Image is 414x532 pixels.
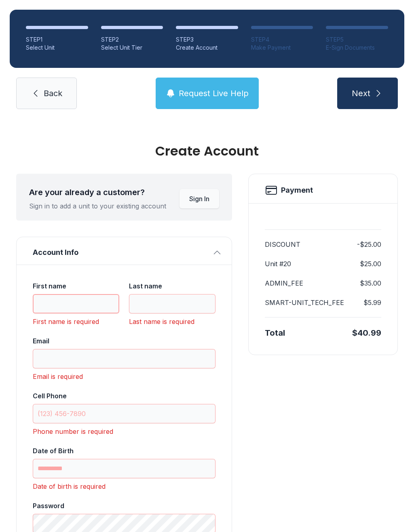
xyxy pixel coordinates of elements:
[179,88,249,99] span: Request Live Help
[129,281,215,291] div: Last name
[189,194,209,204] span: Sign In
[33,459,215,478] input: Date of Birth
[101,36,163,44] div: STEP 2
[176,36,238,44] div: STEP 3
[281,185,313,196] h2: Payment
[360,259,381,269] dd: $25.00
[33,281,119,291] div: First name
[33,372,215,381] div: Email is required
[352,88,370,99] span: Next
[33,294,119,313] input: First name
[265,259,291,269] dt: Unit #20
[33,404,215,423] input: Cell Phone
[101,44,163,52] div: Select Unit Tier
[33,446,215,456] div: Date of Birth
[44,88,62,99] span: Back
[33,247,209,258] span: Account Info
[29,201,166,211] div: Sign in to add a unit to your existing account
[33,501,215,511] div: Password
[251,36,313,44] div: STEP 4
[29,187,166,198] div: Are your already a customer?
[33,427,215,436] div: Phone number is required
[17,237,232,265] button: Account Info
[360,278,381,288] dd: $35.00
[363,298,381,307] dd: $5.99
[265,298,344,307] dt: SMART-UNIT_TECH_FEE
[265,327,285,339] div: Total
[357,240,381,249] dd: -$25.00
[352,327,381,339] div: $40.99
[326,44,388,52] div: E-Sign Documents
[265,278,303,288] dt: ADMIN_FEE
[251,44,313,52] div: Make Payment
[33,336,215,346] div: Email
[129,294,215,313] input: Last name
[33,391,215,401] div: Cell Phone
[33,482,215,491] div: Date of birth is required
[33,349,215,368] input: Email
[33,317,119,326] div: First name is required
[129,317,215,326] div: Last name is required
[326,36,388,44] div: STEP 5
[26,44,88,52] div: Select Unit
[26,36,88,44] div: STEP 1
[176,44,238,52] div: Create Account
[16,145,398,158] div: Create Account
[265,240,300,249] dt: DISCOUNT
